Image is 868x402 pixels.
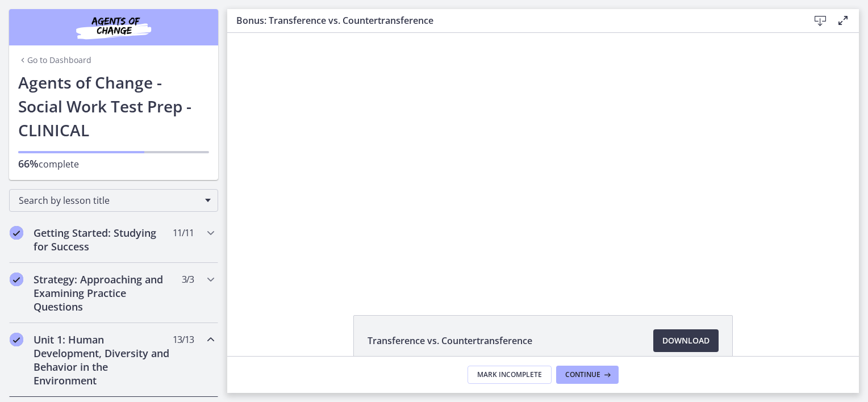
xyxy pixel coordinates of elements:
i: Completed [10,226,23,240]
iframe: Video Lesson [227,33,859,289]
button: Continue [556,366,619,384]
a: Go to Dashboard [18,55,91,66]
span: Continue [565,370,600,379]
h2: Unit 1: Human Development, Diversity and Behavior in the Environment [34,333,172,387]
span: 3 / 3 [182,273,194,286]
span: Search by lesson title [19,194,199,207]
h3: Bonus: Transference vs. Countertransference [236,14,791,27]
span: Download [662,334,710,347]
div: Search by lesson title [9,189,218,212]
i: Completed [10,273,23,286]
img: Agents of Change [45,14,182,41]
span: 66% [18,157,39,170]
button: Mark Incomplete [468,366,552,384]
span: Transference vs. Countertransference [368,334,532,347]
i: Completed [10,333,23,346]
h2: Getting Started: Studying for Success [34,226,172,253]
span: 13 / 13 [173,333,194,346]
a: Download [653,329,719,352]
p: complete [18,157,209,171]
h2: Strategy: Approaching and Examining Practice Questions [34,273,172,313]
span: 11 / 11 [173,226,194,240]
h1: Agents of Change - Social Work Test Prep - CLINICAL [18,70,209,142]
span: Mark Incomplete [477,370,542,379]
